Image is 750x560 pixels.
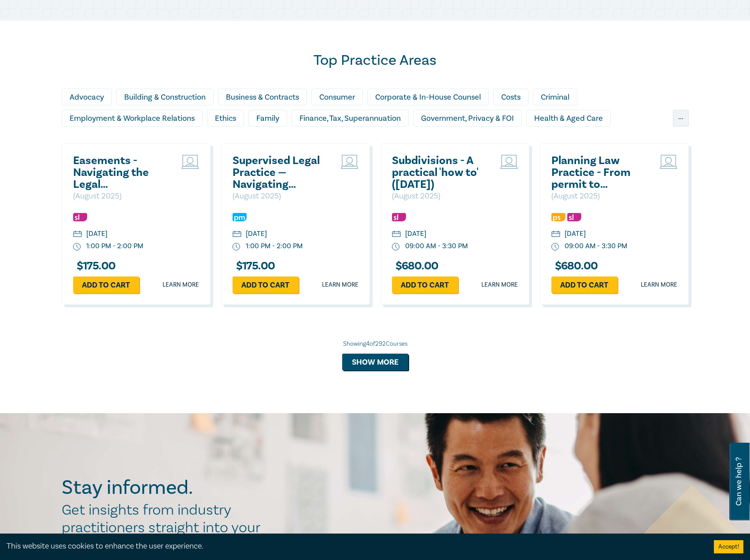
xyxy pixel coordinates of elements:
[405,241,468,251] div: 09:00 AM - 3:30 PM
[565,229,586,239] div: [DATE]
[565,241,627,251] div: 09:00 AM - 3:30 PM
[533,89,577,105] div: Criminal
[62,89,112,105] div: Advocacy
[73,260,116,272] h3: $ 175.00
[342,354,408,370] button: Show more
[395,131,444,148] div: Migration
[175,131,263,148] div: Intellectual Property
[551,213,565,221] img: Professional Skills
[551,260,598,272] h3: $ 680.00
[73,213,87,221] img: Substantive Law
[735,448,743,515] span: Can we help ?
[413,110,522,127] div: Government, Privacy & FOI
[233,190,327,202] p: ( August 2025 )
[392,213,406,221] img: Substantive Law
[367,89,489,105] div: Corporate & In-House Counsel
[551,243,559,251] img: watch
[493,89,528,105] div: Costs
[392,276,458,293] a: Add to cart
[641,280,677,289] a: Learn more
[246,241,303,251] div: 1:00 PM - 2:00 PM
[62,110,203,127] div: Employment & Workplace Relations
[551,155,646,190] a: Planning Law Practice - From permit to enforcement ([DATE])
[292,110,409,127] div: Finance, Tax, Superannuation
[207,110,244,127] div: Ethics
[233,213,247,221] img: Practice Management & Business Skills
[62,52,689,69] h2: Top Practice Areas
[233,260,275,272] h3: $ 175.00
[62,501,270,554] h2: Get insights from industry practitioners straight into your inbox.
[714,540,743,553] button: Accept cookies
[233,155,327,190] a: Supervised Legal Practice — Navigating Obligations and Risks
[62,476,270,499] h2: Stay informed.
[246,229,267,239] div: [DATE]
[62,131,170,148] div: Insolvency & Restructuring
[73,276,139,293] a: Add to cart
[392,260,439,272] h3: $ 680.00
[233,276,299,293] a: Add to cart
[551,190,646,202] p: ( August 2025 )
[481,280,518,289] a: Learn more
[392,155,487,190] a: Subdivisions - A practical 'how to' ([DATE])
[341,155,358,169] img: Live Stream
[86,241,143,251] div: 1:00 PM - 2:00 PM
[218,89,307,105] div: Business & Contracts
[73,155,168,190] a: Easements - Navigating the Legal Complexities
[673,110,689,127] div: ...
[392,231,401,239] img: calendar
[116,89,214,105] div: Building & Construction
[73,243,81,251] img: watch
[405,229,426,239] div: [DATE]
[392,190,487,202] p: ( August 2025 )
[163,280,199,289] a: Learn more
[181,155,199,169] img: Live Stream
[233,243,240,251] img: watch
[449,131,573,148] div: Personal Injury & Medico-Legal
[322,280,358,289] a: Learn more
[551,276,617,293] a: Add to cart
[62,340,689,348] div: Showing 4 of 292 Courses
[311,89,363,105] div: Consumer
[526,110,611,127] div: Health & Aged Care
[248,110,287,127] div: Family
[7,541,701,552] div: This website uses cookies to enhance the user experience.
[267,131,391,148] div: Litigation & Dispute Resolution
[392,243,400,251] img: watch
[500,155,518,169] img: Live Stream
[73,190,168,202] p: ( August 2025 )
[233,231,241,239] img: calendar
[86,229,107,239] div: [DATE]
[567,213,581,221] img: Substantive Law
[551,231,560,239] img: calendar
[73,231,82,239] img: calendar
[660,155,677,169] img: Live Stream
